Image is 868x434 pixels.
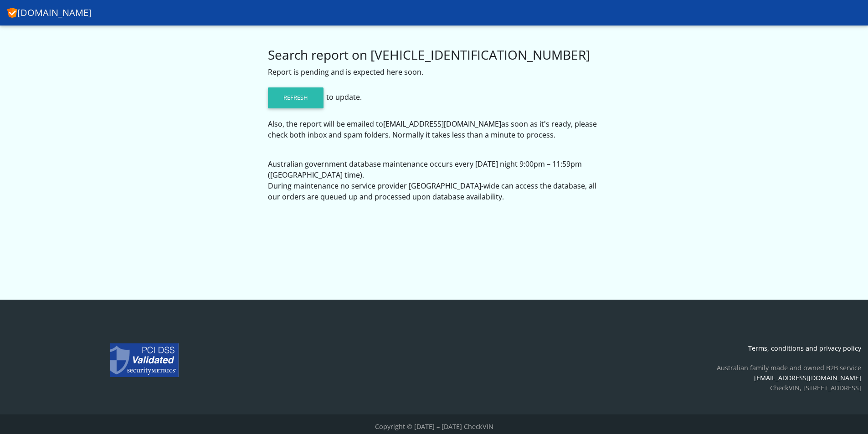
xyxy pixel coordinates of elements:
a: [DOMAIN_NAME] [7,4,92,22]
p: Australian government database maintenance occurs every [DATE] night 9:00pm – 11:59pm ([GEOGRAPHI... [268,158,601,202]
a: Terms, conditions and privacy policy [748,344,861,352]
p: to update. [268,85,601,111]
a: Refresh [268,87,324,108]
div: Australian family made and owned B2B service CheckVIN, [STREET_ADDRESS] [289,343,868,393]
p: Also, the report will be emailed to [EMAIL_ADDRESS][DOMAIN_NAME] as soon as it's ready, please ch... [268,118,601,140]
h3: Search report on [VEHICLE_IDENTIFICATION_NUMBER] [268,47,601,63]
img: SecurityMetrics Credit Card Safe [110,343,179,377]
img: CarHistory.net.au logo [7,6,17,18]
p: Report is pending and is expected here soon. [268,66,601,77]
a: [EMAIL_ADDRESS][DOMAIN_NAME] [754,373,861,382]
